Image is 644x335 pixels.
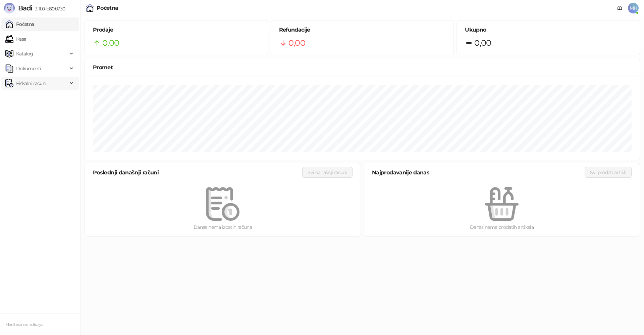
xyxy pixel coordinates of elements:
span: MH [628,3,639,13]
span: 0,00 [102,37,119,49]
button: Svi današnji računi [302,167,353,178]
a: Početna [5,17,34,31]
img: Logo [4,3,15,13]
div: Početna [97,5,118,11]
div: Poslednji današnji računi [93,168,302,177]
span: 0,00 [474,37,491,49]
small: Mediteraneo holidays [5,322,43,327]
a: Kasa [5,32,26,46]
span: Dokumenti [16,62,41,75]
span: 3.11.0-b80b730 [32,6,65,12]
a: Dokumentacija [614,3,625,13]
h5: Prodaje [93,26,260,34]
span: Katalog [16,47,33,60]
div: Danas nema prodatih artikala [375,223,629,231]
h5: Refundacije [279,26,446,34]
div: Danas nema izdatih računa [96,223,350,231]
button: Svi prodati artikli [585,167,632,178]
div: Najprodavanije danas [372,168,585,177]
span: Badi [18,4,32,12]
div: Promet [93,63,632,72]
span: Fiskalni računi [16,77,46,90]
span: 0,00 [288,37,305,49]
h5: Ukupno [465,26,632,34]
